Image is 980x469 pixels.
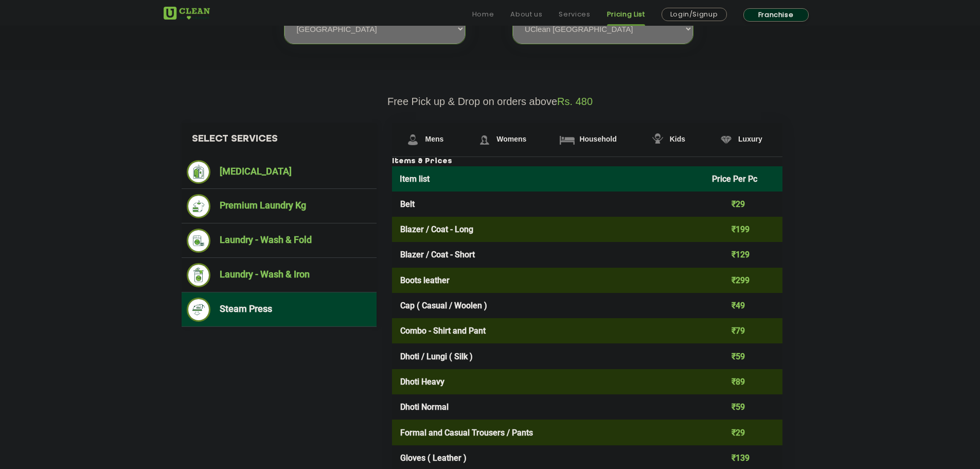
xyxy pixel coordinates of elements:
h3: Items & Prices [392,157,782,166]
img: Kids [649,131,667,149]
th: Price Per Pc [704,166,782,192]
img: Steam Press [187,298,211,322]
img: UClean Laundry and Dry Cleaning [164,7,210,20]
li: [MEDICAL_DATA] [187,160,372,184]
a: Home [472,8,494,21]
span: Mens [425,135,443,143]
td: Cap ( Casual / Woolen ) [392,293,704,318]
span: Womens [496,135,526,143]
p: Free Pick up & Drop on orders above [164,96,817,108]
td: Dhoti Heavy [392,369,704,394]
td: ₹29 [704,192,782,217]
td: ₹199 [704,217,782,242]
td: ₹59 [704,343,782,369]
td: ₹29 [704,420,782,445]
img: Laundry - Wash & Fold [187,229,211,253]
td: Dhoti Normal [392,394,704,420]
h4: Select Services [182,123,377,155]
a: Services [559,8,590,21]
td: Blazer / Coat - Short [392,242,704,267]
img: Laundry - Wash & Iron [187,263,211,287]
img: Luxury [717,131,735,149]
li: Premium Laundry Kg [187,194,372,218]
td: ₹79 [704,318,782,343]
img: Womens [475,131,493,149]
li: Laundry - Wash & Iron [187,263,372,287]
img: Mens [404,131,422,149]
td: Boots leather [392,268,704,293]
img: Premium Laundry Kg [187,194,211,218]
img: Household [558,131,576,149]
td: Dhoti / Lungi ( Silk ) [392,343,704,369]
a: Pricing List [607,8,645,21]
span: Rs. 480 [557,96,593,107]
li: Laundry - Wash & Fold [187,229,372,253]
td: ₹129 [704,242,782,267]
a: Franchise [743,8,809,22]
li: Steam Press [187,298,372,322]
span: Luxury [738,135,762,143]
span: Kids [670,135,685,143]
td: Formal and Casual Trousers / Pants [392,420,704,445]
td: ₹299 [704,268,782,293]
td: ₹89 [704,369,782,394]
td: ₹59 [704,394,782,420]
a: About us [510,8,542,21]
td: Combo - Shirt and Pant [392,318,704,343]
a: Login/Signup [662,8,727,21]
th: Item list [392,166,704,192]
td: Blazer / Coat - Long [392,217,704,242]
td: Belt [392,192,704,217]
td: ₹49 [704,293,782,318]
span: Household [579,135,616,143]
img: Dry Cleaning [187,160,211,184]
